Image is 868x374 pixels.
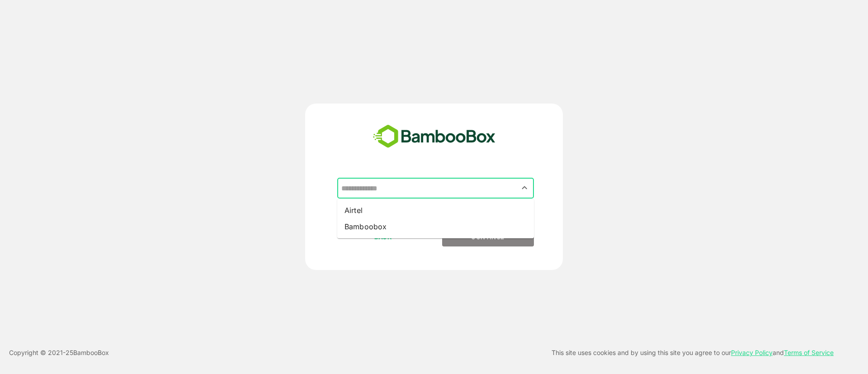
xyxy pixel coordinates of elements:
[731,349,773,356] a: Privacy Policy
[784,349,834,356] a: Terms of Service
[519,182,531,194] button: Close
[337,202,534,218] li: Airtel
[552,347,834,358] p: This site uses cookies and by using this site you agree to our and
[337,218,534,235] li: Bamboobox
[368,122,500,151] img: bamboobox
[9,347,109,358] p: Copyright © 2021- 25 BambooBox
